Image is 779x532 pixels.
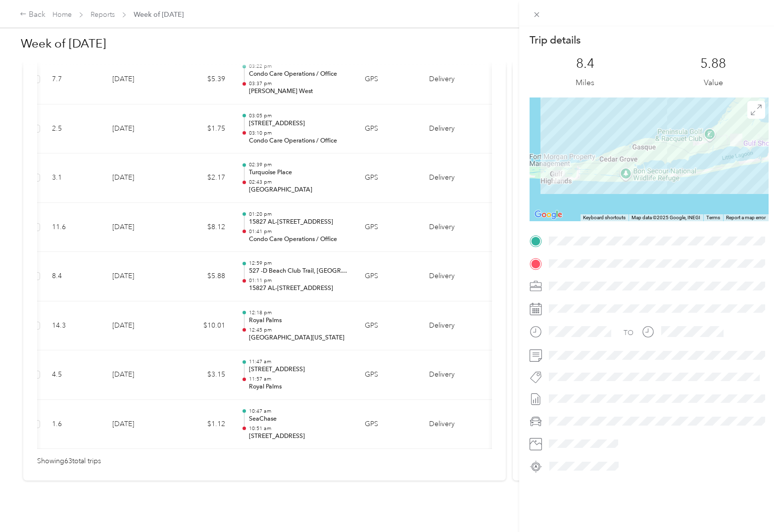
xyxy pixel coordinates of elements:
p: Value [704,77,723,89]
p: 8.4 [576,56,594,72]
a: Terms (opens in new tab) [706,215,720,220]
img: Google [532,208,565,221]
p: Trip details [530,33,581,47]
button: Keyboard shortcuts [583,214,626,221]
iframe: Everlance-gr Chat Button Frame [724,477,779,532]
div: TO [624,328,633,338]
p: 5.88 [700,56,726,72]
a: Report a map error [726,215,766,220]
span: Map data ©2025 Google, INEGI [632,215,700,220]
p: Miles [576,77,594,89]
a: Open this area in Google Maps (opens a new window) [532,208,565,221]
